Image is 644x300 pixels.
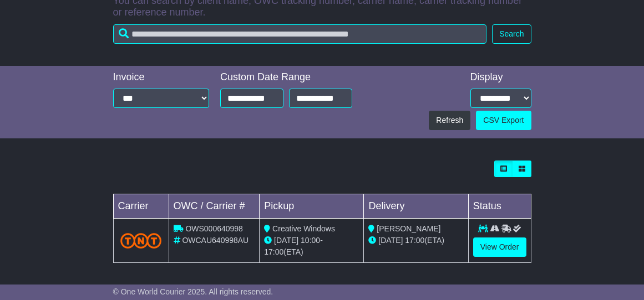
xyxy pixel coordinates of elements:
td: Pickup [260,194,364,219]
button: Search [492,24,531,44]
div: (ETA) [368,235,463,246]
button: Refresh [429,111,470,130]
div: Invoice [113,71,210,84]
a: View Order [473,237,526,257]
span: © One World Courier 2025. All rights reserved. [113,287,273,296]
img: TNT_Domestic.png [120,233,162,248]
td: Delivery [364,194,468,219]
span: OWS000640998 [185,224,243,233]
span: [DATE] [274,236,298,245]
td: OWC / Carrier # [169,194,260,219]
span: 17:00 [405,236,424,245]
div: Custom Date Range [220,71,352,84]
span: [DATE] [378,236,403,245]
div: - (ETA) [264,235,359,258]
div: Display [470,71,531,84]
td: Carrier [113,194,169,219]
a: CSV Export [476,111,531,130]
span: [PERSON_NAME] [377,224,440,233]
span: 17:00 [264,247,283,256]
span: 10:00 [301,236,320,245]
span: OWCAU640998AU [182,236,249,245]
td: Status [468,194,531,219]
span: Creative Windows [272,224,335,233]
